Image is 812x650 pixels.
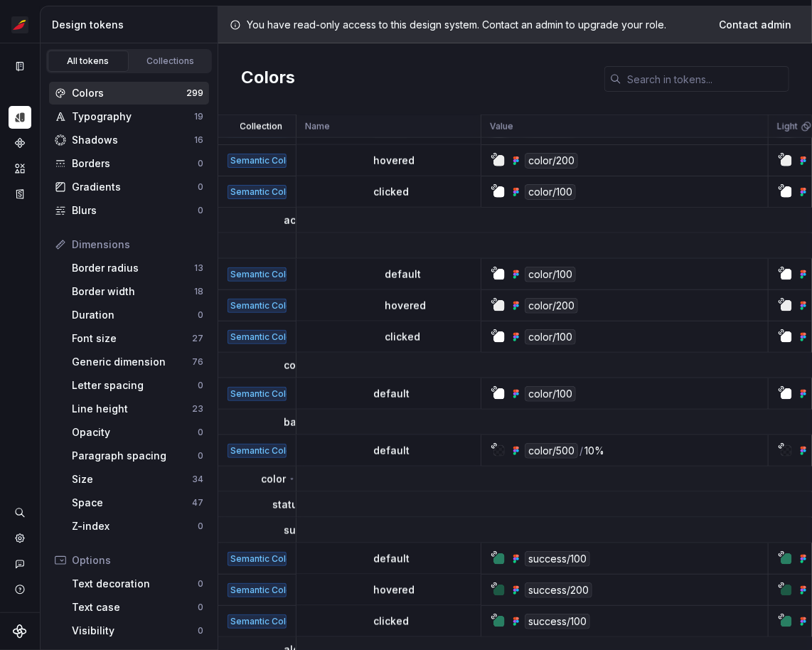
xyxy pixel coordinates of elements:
a: Gradients0 [49,176,209,198]
div: 27 [192,333,203,344]
a: Shadows16 [49,129,209,151]
div: Design tokens [52,18,212,32]
div: success/100 [525,614,590,629]
div: 13 [194,262,203,274]
div: color/100 [525,329,576,345]
div: Shadows [72,133,194,147]
div: / [579,443,583,459]
div: 16 [194,134,203,146]
div: Font size [72,331,192,346]
div: success/200 [525,582,592,598]
div: 0 [198,380,203,391]
p: Collection [240,121,283,132]
div: Semantic Color [228,330,287,344]
input: Search in tokens... [621,66,789,92]
div: 0 [198,625,203,636]
div: Paragraph spacing [72,449,198,463]
div: Visibility [72,624,198,638]
p: control [284,358,319,373]
a: Text decoration0 [66,572,209,595]
a: Borders0 [49,152,209,175]
div: Line height [72,402,192,416]
p: action [284,213,315,228]
div: Storybook stories [9,183,31,206]
div: Semantic Color [228,614,287,629]
div: color/500 [525,443,578,459]
div: Opacity [72,425,198,439]
h2: Colors [241,66,295,92]
div: Semantic Color [228,552,287,566]
p: default [373,552,410,566]
a: Z-index0 [66,515,209,538]
div: 0 [198,427,203,438]
div: 0 [198,578,203,590]
span: Contact admin [719,18,791,32]
div: 23 [192,403,203,415]
p: hovered [385,299,426,313]
a: Visibility0 [66,619,209,642]
a: Documentation [9,55,31,78]
a: Font size27 [66,327,209,350]
div: color/200 [525,153,578,169]
div: Semantic Color [228,154,287,168]
img: 55604660-494d-44a9-beb2-692398e9940a.png [11,16,28,33]
div: Contact support [9,553,31,575]
p: hovered [373,154,415,168]
div: color/200 [525,298,578,314]
div: Settings [9,527,31,550]
div: Collections [135,55,206,67]
div: color/100 [525,184,576,200]
p: clicked [373,185,409,199]
p: clicked [373,614,409,629]
a: Generic dimension76 [66,351,209,373]
a: Contact admin [710,12,801,38]
div: 76 [192,356,203,368]
div: 19 [194,111,203,122]
div: Duration [72,308,198,322]
p: status [272,498,304,512]
svg: Supernova Logo [13,624,27,639]
a: Components [9,132,31,154]
div: color/100 [525,267,576,282]
div: Semantic Color [228,185,287,199]
div: Dimensions [72,238,203,252]
div: Semantic Color [228,444,287,458]
div: 299 [186,87,203,99]
div: Text decoration [72,577,198,591]
div: Semantic Color [228,299,287,313]
div: Z-index [72,519,198,533]
a: Line height23 [66,398,209,420]
a: Opacity0 [66,421,209,444]
div: Borders [72,156,198,171]
div: 0 [198,602,203,613]
div: Generic dimension [72,355,192,369]
div: Letter spacing [72,378,198,393]
div: Border width [72,284,194,299]
a: Colors299 [49,82,209,105]
div: 0 [198,521,203,532]
a: Typography19 [49,105,209,128]
div: 34 [192,474,203,485]
button: Search ⌘K [9,501,31,524]
p: clicked [385,330,420,344]
div: Typography [72,110,194,124]
p: hovered [373,583,415,597]
div: Colors [72,86,186,100]
div: 10% [584,443,604,459]
div: 0 [198,205,203,216]
p: Name [305,121,330,132]
a: Border width18 [66,280,209,303]
a: Letter spacing0 [66,374,209,397]
a: Assets [9,157,31,180]
div: 47 [192,497,203,508]
a: Design tokens [9,106,31,129]
div: Options [72,553,203,568]
div: Semantic Color [228,267,287,282]
a: Text case0 [66,596,209,619]
div: Blurs [72,203,198,218]
p: You have read-only access to this design system. Contact an admin to upgrade your role. [247,18,666,32]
